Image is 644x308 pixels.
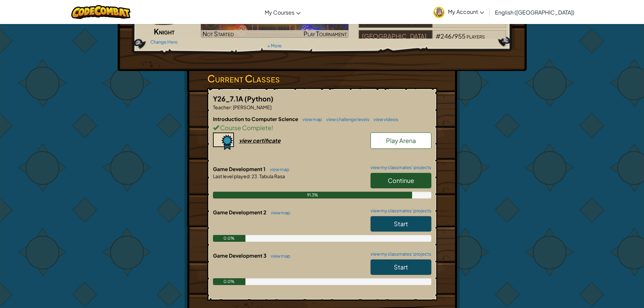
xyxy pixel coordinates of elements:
a: view videos [370,117,398,122]
span: Knight [154,27,174,36]
span: Introduction to Computer Science [213,116,299,122]
a: view map [267,253,290,259]
div: 0.0% [213,278,246,285]
a: My Account [430,1,487,23]
a: My Courses [261,3,304,21]
a: view map [266,167,289,172]
span: Play Arena [386,137,416,144]
img: avatar [433,7,445,18]
span: Game Development 2 [213,209,267,215]
a: Change Hero [150,39,178,45]
span: : [231,104,232,110]
span: Continue [388,176,414,184]
a: Not StartedPlay Tournament [201,12,349,38]
span: Game Development 1 [213,166,266,172]
span: My Account [448,8,484,15]
span: Play Tournament [304,30,347,38]
a: view my classmates' projects [367,252,431,256]
span: Start [394,220,408,228]
span: Course Complete [219,124,271,132]
img: Golden Goal [201,12,349,38]
span: [PERSON_NAME] [232,104,271,110]
span: My Courses [265,9,294,16]
span: Game Development 3 [213,252,267,259]
span: ! [271,124,273,132]
div: view certificate [239,137,281,144]
span: : [249,173,251,179]
span: Not Started [202,30,234,38]
a: view map [267,210,290,215]
span: Y26_7.1A [213,94,244,103]
span: players [467,32,485,40]
span: 246 [440,32,452,40]
a: view my classmates' projects [367,165,431,170]
img: certificate-icon.png [213,133,234,150]
a: English ([GEOGRAPHIC_DATA]) [492,3,578,21]
a: view map [299,117,322,122]
span: 23. [251,173,259,179]
span: (Python) [244,94,273,103]
span: Last level played [213,173,249,179]
a: view challenge levels [323,117,369,122]
a: view certificate [213,137,281,144]
span: # [436,32,440,40]
div: 91.3% [213,192,412,198]
h3: Current Classes [207,71,437,86]
a: + More [267,43,282,48]
a: [GEOGRAPHIC_DATA]#246/955players [359,37,506,44]
div: 0.0% [213,235,246,242]
span: Start [394,263,408,271]
a: view my classmates' projects [367,209,431,213]
span: Tabula Rasa [259,173,285,179]
span: English ([GEOGRAPHIC_DATA]) [495,9,574,16]
img: CodeCombat logo [71,5,130,19]
a: [PERSON_NAME]#248/1,005players [359,21,506,29]
span: 955 [454,32,466,40]
div: [GEOGRAPHIC_DATA] [359,30,432,43]
span: Teacher [213,104,231,110]
span: / [452,32,454,40]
